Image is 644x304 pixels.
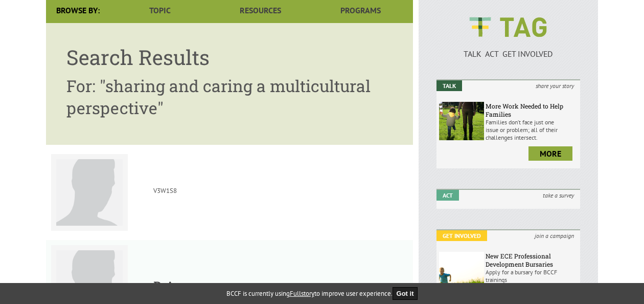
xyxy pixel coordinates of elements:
a: more [528,146,572,161]
em: Act [436,190,459,201]
h2: For: "sharing and caring a multicultural perspective" [66,75,393,119]
a: D A [153,277,175,295]
em: Get Involved [436,230,487,241]
span: V3W1S8 [153,186,177,195]
h1: Search Results [66,44,393,71]
p: TALK ACT GET INVOLVED [436,49,580,59]
a: Fullstory [290,289,314,298]
button: Got it [393,287,418,300]
p: Apply for a bursary for BCCF trainings [486,268,578,284]
p: Families don’t face just one issue or problem; all of their challenges intersect. [486,118,578,141]
img: Nav A [56,159,133,236]
a: TALK ACT GET INVOLVED [436,38,580,59]
img: BCCF's TAG Logo [462,8,554,47]
i: share your story [530,80,580,91]
h6: New ECE Professional Development Bursaries [486,252,578,268]
h6: More Work Needed to Help Families [486,102,578,118]
i: take a survey [537,190,580,201]
em: Talk [436,80,462,91]
i: join a campaign [528,230,580,241]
